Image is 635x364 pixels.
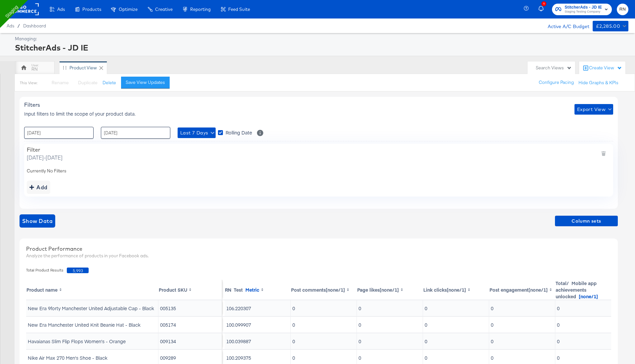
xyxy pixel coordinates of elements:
[225,300,291,316] td: 106.220307
[180,129,213,137] span: Last 7 Days
[63,66,66,69] div: Drag to reorder tab
[555,216,618,226] button: Column sets
[577,105,611,114] span: Export View
[26,300,158,316] td: New Era 9forty Manchester United Adjustable Cap - Black
[27,146,63,153] div: Filter
[20,80,37,86] div: This View:
[82,7,101,12] span: Products
[158,333,222,349] td: 009134
[489,333,555,349] td: 0
[541,1,546,6] div: 1
[29,183,48,192] div: Add
[291,317,357,333] td: 0
[291,280,357,300] th: Toggle SortBy
[537,3,549,16] button: 1
[103,80,116,86] button: Delete
[27,181,50,194] button: addbutton
[15,36,627,42] div: Managing:
[423,280,489,300] th: Toggle SortBy
[596,22,620,30] div: £2,285.00
[552,4,612,15] button: StitcherAds - JD IEStaging Testing Company
[69,65,97,71] div: Product View
[226,129,252,136] span: Rolling Date
[357,280,423,300] th: Toggle SortBy
[423,300,489,316] td: 0
[52,80,69,86] span: Rename
[158,280,222,300] th: Toggle SortBy
[589,65,622,71] div: Create View
[158,317,222,333] td: 005174
[225,286,231,293] span: RN
[556,280,618,300] div: Mobile app achievements unlocked
[119,7,138,12] span: Optimize
[26,253,611,259] div: Analyze the performance of products in your Facebook ads.
[291,300,357,316] td: 0
[225,333,291,349] td: 100.039887
[26,245,611,253] div: Product Performance
[155,7,173,12] span: Creative
[57,7,65,12] span: Ads
[357,300,423,316] td: 0
[423,317,489,333] td: 0
[24,101,40,108] span: Filters
[579,293,598,300] span: [none/1]
[489,300,555,316] td: 0
[27,154,63,161] span: [DATE] - [DATE]
[565,4,602,11] span: StitcherAds - JD IE
[15,42,627,53] div: StitcherAds - JD IE
[126,79,165,86] div: Save View Updates
[555,333,621,349] td: 0
[555,280,621,300] th: Toggle SortBy
[619,6,626,13] span: RN
[26,268,67,273] span: Total Product Results
[26,333,158,349] td: Havaianas Slim Flip Flops Women's - Orange
[541,21,589,31] div: Active A/C Budget
[26,317,158,333] td: New Era Manchester United Knit Beanie Hat - Black
[178,127,216,138] button: Last 7 Days
[23,23,46,28] a: Dashboard
[14,23,23,28] span: /
[27,168,611,174] div: Currently No Filters
[555,300,621,316] td: 0
[228,7,250,12] span: Feed Suite
[158,300,222,316] td: 005135
[26,280,158,300] th: Toggle SortBy
[565,9,602,15] span: Staging Testing Company
[78,80,98,86] span: Duplicate
[593,21,628,31] button: £2,285.00
[20,214,55,228] button: showdata
[574,104,613,115] button: Export View
[489,280,555,300] th: Toggle SortBy
[225,317,291,333] td: 100.099907
[245,286,259,293] span: Metric
[558,217,615,225] span: Column sets
[534,77,578,89] button: Configure Pacing
[555,317,621,333] td: 0
[190,7,211,12] span: Reporting
[423,333,489,349] td: 0
[67,268,89,273] span: 5,993
[24,110,136,117] span: Input filters to limit the scope of your product data.
[489,317,555,333] td: 0
[22,216,53,226] span: Show Data
[357,317,423,333] td: 0
[357,333,423,349] td: 0
[225,286,259,293] div: Test
[31,66,38,72] div: RN
[536,65,572,71] div: Search Views
[556,280,569,286] span: Total/
[617,4,628,15] button: RN
[225,280,291,300] th: Toggle SortBy
[291,333,357,349] td: 0
[121,77,170,89] button: Save View Updates
[7,23,14,28] span: Ads
[578,80,618,86] button: Hide Graphs & KPIs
